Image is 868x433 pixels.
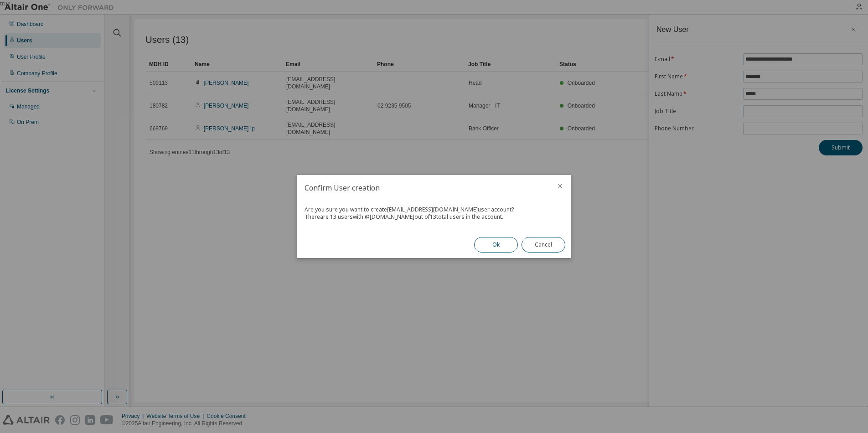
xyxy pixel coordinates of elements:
div: There are 13 users with @ [DOMAIN_NAME] out of 13 total users in the account. [305,213,563,221]
button: close [556,182,563,190]
h2: Confirm User creation [297,175,549,201]
button: Ok [474,237,518,253]
div: Are you sure you want to create [EMAIL_ADDRESS][DOMAIN_NAME] user account? [305,206,563,213]
button: Cancel [522,237,565,253]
